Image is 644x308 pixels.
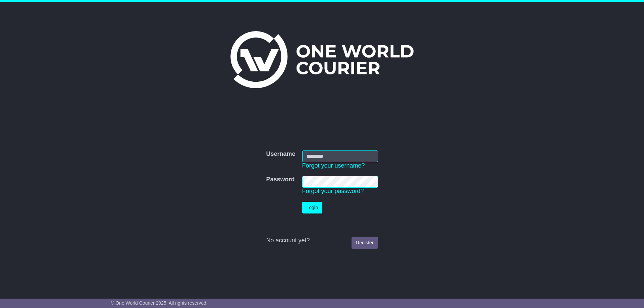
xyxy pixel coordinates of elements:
div: No account yet? [266,237,378,244]
label: Username [266,150,295,158]
span: © One World Courier 2025. All rights reserved. [111,300,208,306]
a: Register [352,237,378,249]
button: Login [302,202,322,213]
label: Password [266,176,294,183]
a: Forgot your username? [302,162,365,169]
a: Forgot your password? [302,188,364,194]
img: One World [230,31,414,88]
